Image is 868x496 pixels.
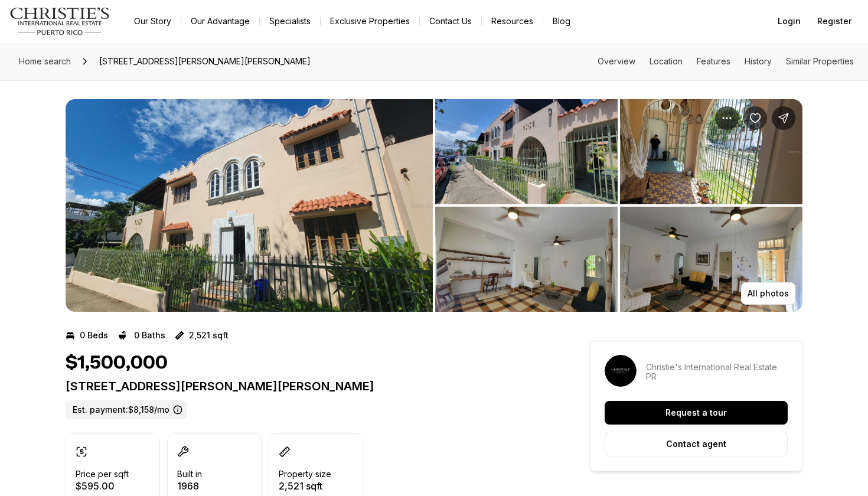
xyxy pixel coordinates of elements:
a: Our Story [125,13,181,30]
button: Property options [715,106,739,130]
p: $595.00 [76,481,129,491]
a: Resources [482,13,543,30]
nav: Page section menu [598,57,854,66]
span: [STREET_ADDRESS][PERSON_NAME][PERSON_NAME] [94,52,315,71]
a: Skip to: Overview [598,56,635,66]
p: 0 Beds [80,331,108,340]
button: View image gallery [66,99,433,312]
a: Our Advantage [181,13,259,30]
p: Built in [177,469,202,479]
li: 2 of 13 [435,99,802,312]
p: Property size [279,469,331,479]
span: Register [817,17,851,26]
button: Contact agent [605,432,788,456]
button: View image gallery [435,99,618,204]
a: Skip to: Location [650,56,683,66]
button: All photos [741,282,795,305]
button: Login [771,9,808,33]
p: 1968 [177,481,202,491]
p: [STREET_ADDRESS][PERSON_NAME][PERSON_NAME] [66,379,547,393]
a: Skip to: History [745,56,772,66]
p: Price per sqft [76,469,129,479]
div: Listing Photos [66,99,802,312]
button: View image gallery [620,207,802,312]
p: 2,521 sqft [279,481,331,491]
p: Christie's International Real Estate PR [646,363,788,381]
a: Blog [543,13,580,30]
p: 2,521 sqft [189,331,229,340]
p: Request a tour [665,408,727,417]
a: Skip to: Similar Properties [786,56,854,66]
button: View image gallery [435,207,618,312]
span: Login [778,17,801,26]
p: Contact agent [666,439,726,449]
img: logo [9,7,110,35]
button: Contact Us [420,13,481,30]
a: Home search [14,52,76,71]
p: All photos [748,289,789,298]
a: Specialists [260,13,320,30]
li: 1 of 13 [66,99,433,312]
button: View image gallery [620,99,802,204]
button: Register [810,9,859,33]
label: Est. payment: $8,158/mo [66,400,187,419]
span: Home search [19,56,71,66]
h1: $1,500,000 [66,352,168,374]
a: Skip to: Features [697,56,730,66]
a: Exclusive Properties [321,13,419,30]
button: Request a tour [605,401,788,425]
button: Save Property: 24 SANTA CECILIA ST [743,106,767,130]
button: Share Property: 24 SANTA CECILIA ST [772,106,795,130]
p: 0 Baths [134,331,165,340]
